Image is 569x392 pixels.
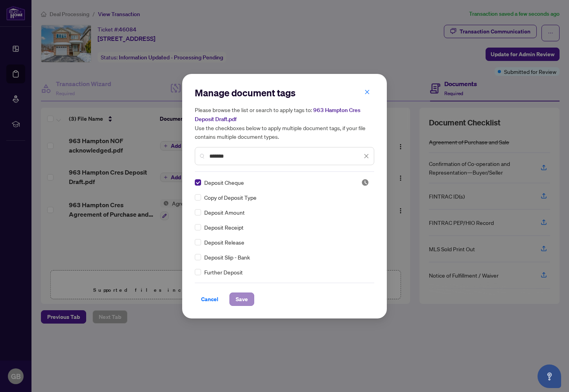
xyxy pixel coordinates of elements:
span: close [364,89,370,95]
span: close [364,153,369,159]
h2: Manage document tags [195,86,374,99]
span: Save [236,293,248,306]
span: 963 Hampton Cres Deposit Draft.pdf [195,107,360,123]
span: Deposit Cheque [204,178,244,187]
button: Cancel [195,293,225,306]
span: Cancel [201,293,218,306]
img: status [361,179,369,186]
span: Deposit Amount [204,208,245,217]
h5: Please browse the list or search to apply tags to: Use the checkboxes below to apply multiple doc... [195,105,374,141]
button: Open asap [538,364,561,388]
span: Pending Review [361,179,369,186]
button: Save [229,293,254,306]
span: Deposit Slip - Bank [204,253,250,261]
span: Deposit Receipt [204,223,244,232]
span: Further Deposit [204,268,243,276]
span: Deposit Release [204,238,244,247]
span: Copy of Deposit Type [204,193,257,202]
